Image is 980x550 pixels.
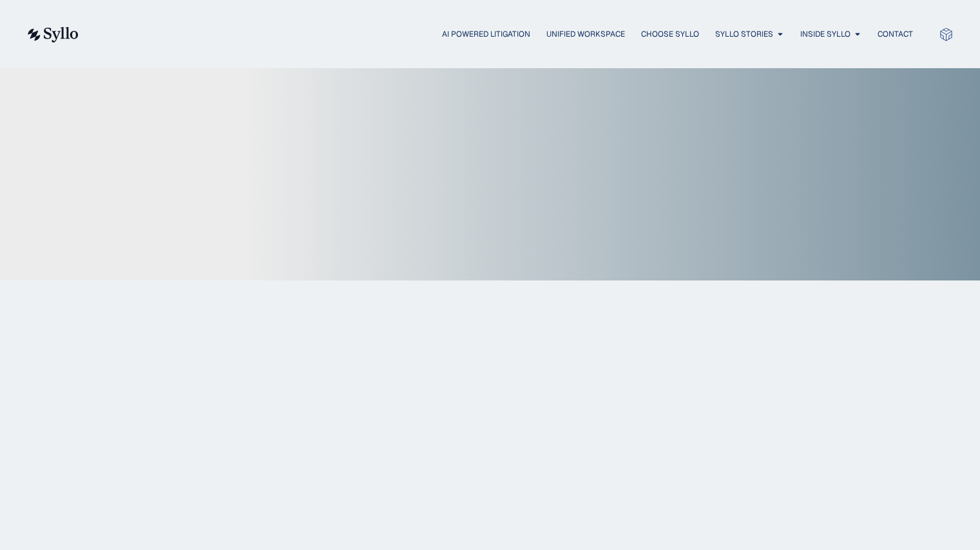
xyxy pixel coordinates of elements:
a: Contact [878,28,913,40]
div: Menu Toggle [104,28,913,41]
a: Inside Syllo [800,28,850,40]
a: Syllo Stories [715,28,773,40]
a: Unified Workspace [546,28,625,40]
a: Choose Syllo [641,28,699,40]
a: AI Powered Litigation [442,28,530,40]
nav: Menu [104,28,913,41]
img: syllo [26,27,79,42]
